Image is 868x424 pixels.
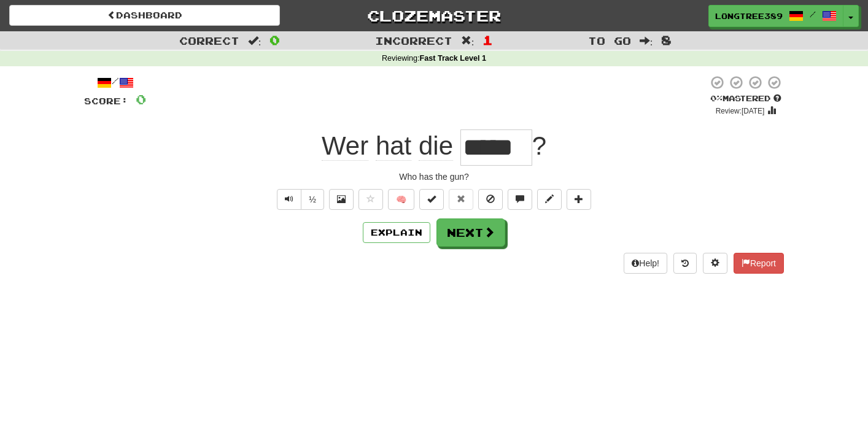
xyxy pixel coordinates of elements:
a: Clozemaster [298,5,569,26]
button: 🧠 [388,189,414,210]
a: LongTree389 / [708,5,843,27]
button: Play sentence audio (ctl+space) [277,189,301,210]
button: Round history (alt+y) [673,253,697,274]
button: Explain [363,222,430,243]
button: Set this sentence to 100% Mastered (alt+m) [419,189,444,210]
a: Dashboard [9,5,280,26]
div: Text-to-speech controls [274,189,324,210]
span: : [640,36,653,46]
span: die [419,131,453,161]
button: Next [436,218,505,247]
button: Reset to 0% Mastered (alt+r) [449,189,473,210]
span: : [461,36,475,46]
div: Who has the gun? [84,171,784,183]
span: 8 [661,33,672,47]
div: / [84,75,146,90]
span: 0 [136,91,146,107]
span: hat [376,131,411,161]
button: Help! [624,253,667,274]
span: ? [532,131,546,160]
span: : [248,36,262,46]
span: 0 % [710,93,723,103]
button: Add to collection (alt+a) [567,189,591,210]
button: Report [734,253,784,274]
span: 1 [482,33,493,47]
span: LongTree389 [715,10,783,21]
button: Discuss sentence (alt+u) [508,189,532,210]
div: Mastered [708,93,784,104]
small: Review: [DATE] [716,107,765,115]
button: Show image (alt+x) [329,189,354,210]
span: To go [588,34,631,47]
span: 0 [269,33,280,47]
button: Edit sentence (alt+d) [537,189,562,210]
span: Wer [322,131,368,161]
strong: Fast Track Level 1 [420,54,487,63]
button: ½ [301,189,324,210]
span: Incorrect [375,34,452,47]
span: Score: [84,96,128,106]
span: / [810,10,816,18]
button: Favorite sentence (alt+f) [358,189,383,210]
button: Ignore sentence (alt+i) [478,189,503,210]
span: Correct [179,34,239,47]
